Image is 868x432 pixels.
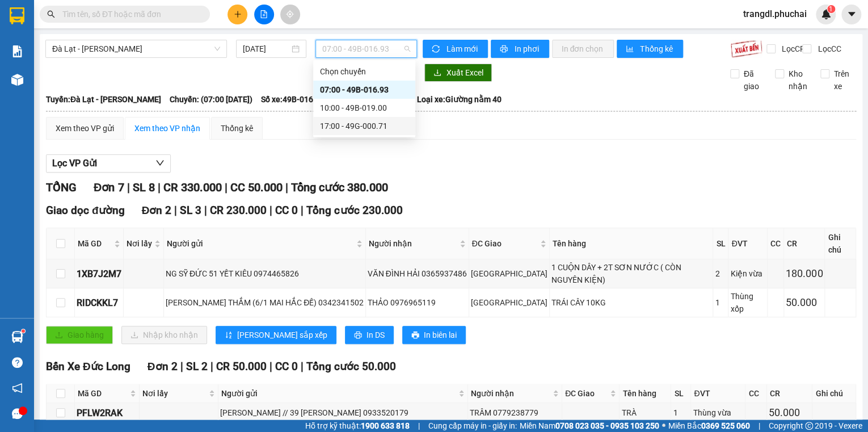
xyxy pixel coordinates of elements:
th: CR [784,228,825,259]
span: trangdl.phuchai [734,7,816,21]
div: 1 CUỘN DÂY + 2T SƠN NƯỚC ( CÒN NGUYÊN KIỆN) [551,261,711,286]
div: 1XB7J2M7 [77,267,121,281]
div: Kiện vừa [730,267,765,280]
button: In đơn chọn [552,40,614,58]
th: CC [745,384,767,403]
td: PFLW2RAK [75,403,140,423]
div: 0862894658 [133,51,224,66]
button: downloadXuất Excel [424,64,492,82]
span: TỔNG [46,181,77,194]
div: PFLW2RAK [77,406,137,420]
button: downloadNhập kho nhận [121,326,207,344]
span: Trên xe [829,68,857,93]
th: Tên hàng [620,384,671,403]
div: [PERSON_NAME] ( THÔN 1 [GEOGRAPHIC_DATA] ) [10,37,125,91]
th: CC [768,228,784,259]
span: 1 [829,5,833,13]
span: | [759,420,760,432]
strong: 1900 633 818 [361,421,410,430]
button: aim [280,5,300,24]
span: Gửi: [10,11,27,23]
button: syncLàm mới [423,40,488,58]
div: 180.000 [786,266,823,282]
span: | [224,181,227,194]
div: [PERSON_NAME] THẮM (6/1 MAI HẮC ĐẾ) 0342341502 [166,296,364,309]
div: Xem theo VP gửi [56,122,114,135]
span: download [433,69,441,78]
div: VĂN ĐÌNH HẢI 0365937486 [368,267,466,280]
button: printerIn biên lai [402,326,466,344]
span: DĐ: [133,73,149,85]
span: Thống kê [640,43,674,55]
span: Nơi lấy [142,387,207,400]
span: ĐC Giao [472,237,538,250]
button: sort-ascending[PERSON_NAME] sắp xếp [216,326,336,344]
span: | [418,420,420,432]
th: SL [713,228,728,259]
div: Thống kê [221,122,253,135]
span: Cung cấp máy in - giấy in: [428,420,517,432]
button: plus [227,5,247,24]
span: | [300,360,303,373]
div: 1 [673,406,689,419]
span: 07:00 - 49B-016.93 [322,40,411,57]
span: Nhận: [133,11,160,23]
img: warehouse-icon [11,74,23,86]
span: Người gửi [221,387,456,400]
span: sync [432,45,441,54]
img: icon-new-feature [821,9,831,19]
span: | [301,204,304,217]
div: [GEOGRAPHIC_DATA] [471,267,547,280]
img: logo-vxr [10,7,24,24]
span: CC 0 [275,204,298,217]
td: 1XB7J2M7 [75,259,124,288]
span: bar-chart [626,45,635,54]
button: Lọc VP Gửi [46,154,171,173]
span: | [285,181,288,194]
button: printerIn phơi [491,40,549,58]
span: | [269,204,272,217]
span: Bến Xe Đức Long [46,360,130,373]
span: ĐC Giao [565,387,608,400]
div: Chọn chuyến [313,62,415,81]
div: THẢO 0976965119 [368,296,466,309]
span: | [204,204,207,217]
div: Thùng vừa [693,406,743,419]
div: 1 [715,296,726,309]
span: SL 3 [180,204,201,217]
div: 10:00 - 49B-019.00 [320,102,408,114]
span: down [155,158,165,167]
span: | [210,360,213,373]
span: Làm mới [446,43,479,55]
b: Tuyến: Đà Lạt - [PERSON_NAME] [46,95,161,104]
span: CR 230.000 [210,204,267,217]
span: Mã GD [78,237,112,250]
strong: 0369 525 060 [701,421,750,430]
th: ĐVT [691,384,745,403]
span: Lọc VP Gửi [52,156,97,170]
span: | [180,360,183,373]
span: aim [286,10,294,18]
span: search [47,10,55,18]
span: CC 50.000 [230,181,282,194]
span: Nơi lấy [127,237,152,250]
span: Người nhận [471,387,550,400]
span: Miền Nam [520,420,659,432]
span: In phơi [514,43,540,55]
span: Hỗ trợ kỹ thuật: [305,420,410,432]
div: TRÀ [621,406,669,419]
span: Miền Bắc [668,420,750,432]
span: sort-ascending [225,331,233,340]
div: NG SỸ ĐỨC 51 YẾT KIÊU 0974465826 [166,267,364,280]
div: TRÁI CÂY 10KG [551,296,711,309]
span: Số xe: 49B-016.93 [261,93,325,106]
button: file-add [254,5,274,24]
div: RIDCKKL7 [77,296,121,310]
span: Loại xe: Giường nằm 40 [417,93,502,106]
th: CR [767,384,812,403]
span: caret-down [846,9,857,19]
span: file-add [260,10,268,18]
div: Xem theo VP nhận [134,122,200,135]
div: Chọn chuyến [320,65,408,78]
span: Kho nhận [784,68,812,93]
